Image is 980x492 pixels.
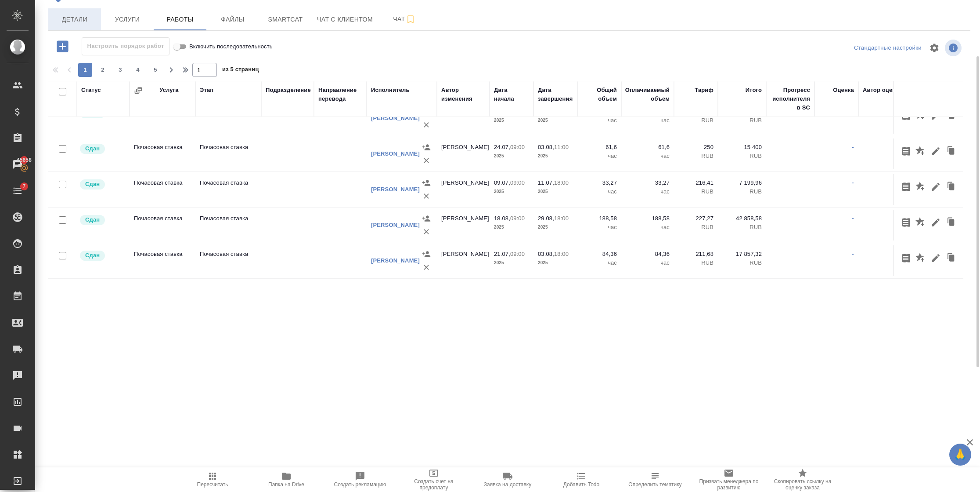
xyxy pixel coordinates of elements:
[554,251,569,257] p: 18:00
[678,259,713,267] p: RUB
[852,41,924,55] div: split button
[264,14,306,25] span: Smartcat
[538,152,573,160] p: 2025
[746,86,762,95] div: Итого
[437,138,490,169] td: [PERSON_NAME]
[494,179,510,186] p: 09.07,
[317,14,373,25] span: Чат с клиентом
[200,143,257,152] p: Почасовая ставка
[626,187,670,196] p: час
[85,251,100,260] p: Сдан
[130,103,195,134] td: Почасовая ставка
[554,215,569,222] p: 18:00
[913,143,928,160] button: Добавить оценку
[625,86,670,103] div: Оплачиваемый объем
[626,152,670,160] p: час
[200,214,257,223] p: Почасовая ставка
[437,103,490,134] td: [PERSON_NAME]
[626,259,670,267] p: час
[420,118,433,131] button: Удалить
[266,86,311,95] div: Подразделение
[510,215,525,222] p: 09:00
[722,259,762,267] p: RUB
[863,86,902,95] div: Автор оценки
[928,143,943,160] button: Редактировать
[898,179,913,195] button: Скопировать мини-бриф
[898,143,913,160] button: Скопировать мини-бриф
[943,214,960,231] button: Клонировать
[678,116,713,125] p: RUB
[722,143,762,152] p: 15 400
[85,144,100,153] p: Сдан
[678,187,713,196] p: RUB
[11,156,37,164] span: 45658
[722,179,762,187] p: 7 199,96
[79,143,125,155] div: Менеджер проверил работу исполнителя, передает ее на следующий этап
[96,63,110,77] button: 2
[582,250,617,259] p: 84,36
[678,152,713,160] p: RUB
[626,223,670,232] p: час
[437,210,490,241] td: [PERSON_NAME]
[494,144,510,150] p: 24.07,
[538,251,554,257] p: 03.08,
[582,152,617,160] p: час
[678,250,713,259] p: 211,68
[420,225,433,238] button: Удалить
[79,179,125,190] div: Менеджер проверил работу исполнителя, передает ее на следующий этап
[113,66,127,74] span: 3
[678,223,713,232] p: RUB
[437,174,490,205] td: [PERSON_NAME]
[538,187,573,196] p: 2025
[554,144,569,150] p: 11:00
[318,86,362,103] div: Направление перевода
[371,257,420,264] a: [PERSON_NAME]
[960,214,975,231] button: Удалить
[383,14,425,25] span: Чат
[538,223,573,232] p: 2025
[212,14,254,25] span: Файлы
[626,179,670,187] p: 33,27
[722,116,762,125] p: RUB
[494,152,529,160] p: 2025
[159,86,178,95] div: Услуга
[54,14,96,25] span: Детали
[538,86,573,103] div: Дата завершения
[582,179,617,187] p: 33,27
[85,215,100,224] p: Сдан
[722,152,762,160] p: RUB
[722,250,762,259] p: 17 857,32
[494,116,529,125] p: 2025
[913,214,928,231] button: Добавить оценку
[678,214,713,223] p: 227,27
[420,154,433,167] button: Удалить
[420,212,433,225] button: Назначить
[582,214,617,223] p: 188,58
[949,444,971,466] button: 🙏
[79,214,125,226] div: Менеджер проверил работу исполнителя, передает ее на следующий этап
[148,63,162,77] button: 5
[130,245,195,276] td: Почасовая ставка
[106,14,148,25] span: Услуги
[371,186,420,193] a: [PERSON_NAME]
[371,115,420,121] a: [PERSON_NAME]
[130,138,195,169] td: Почасовая ставка
[96,66,110,74] span: 2
[510,251,525,257] p: 09:00
[852,215,854,222] a: -
[420,190,433,203] button: Удалить
[420,141,433,154] button: Назначить
[852,179,854,186] a: -
[148,66,162,74] span: 5
[582,116,617,125] p: час
[626,250,670,259] p: 84,36
[510,179,525,186] p: 09:00
[913,179,928,195] button: Добавить оценку
[494,215,510,222] p: 18.08,
[371,86,410,95] div: Исполнитель
[960,179,975,195] button: Удалить
[924,37,945,58] span: Настроить таблицу
[582,143,617,152] p: 61,6
[678,179,713,187] p: 216,41
[928,214,943,231] button: Редактировать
